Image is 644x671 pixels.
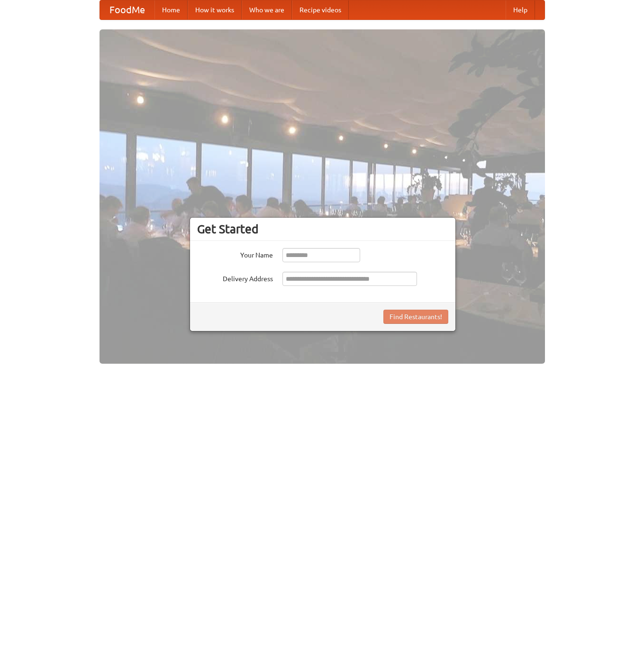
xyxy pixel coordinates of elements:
[197,222,448,236] h3: Get Started
[197,272,273,284] label: Delivery Address
[242,0,292,19] a: Who we are
[506,0,535,19] a: Help
[100,0,154,19] a: FoodMe
[188,0,242,19] a: How it works
[197,248,273,260] label: Your Name
[154,0,188,19] a: Home
[383,310,448,324] button: Find Restaurants!
[292,0,349,19] a: Recipe videos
